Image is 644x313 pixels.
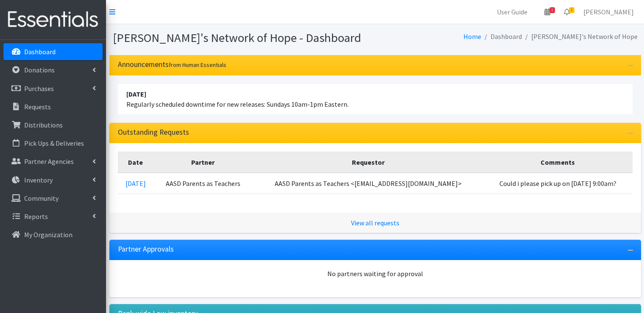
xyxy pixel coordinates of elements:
strong: [DATE] [126,90,146,98]
div: No partners waiting for approval [118,269,633,279]
a: Pick Ups & Deliveries [3,135,103,152]
p: Pick Ups & Deliveries [24,139,84,147]
p: Reports [24,212,48,221]
h1: [PERSON_NAME]'s Network of Hope - Dashboard [113,30,372,45]
a: Community [3,190,103,207]
li: Regularly scheduled downtime for new releases: Sundays 10am-1pm Eastern. [118,84,633,114]
a: 1 [538,3,557,20]
a: Reports [3,208,103,225]
td: AASD Parents as Teachers [153,173,253,194]
li: Dashboard [481,30,522,43]
a: 1 [557,3,577,20]
a: User Guide [490,3,534,20]
p: Requests [24,102,51,111]
h3: Announcements [118,60,226,69]
p: Purchases [24,84,54,93]
h3: Partner Approvals [118,245,174,254]
a: View all requests [351,219,399,227]
a: Dashboard [3,43,103,60]
small: from Human Essentials [169,61,226,69]
th: Date [118,152,153,173]
p: My Organization [24,230,72,239]
a: [PERSON_NAME] [577,3,641,20]
p: Partner Agencies [24,157,74,166]
p: Inventory [24,176,53,184]
a: Home [463,32,481,41]
p: Donations [24,66,55,74]
p: Dashboard [24,47,56,56]
th: Partner [153,152,253,173]
a: Inventory [3,172,103,188]
span: 1 [569,7,574,13]
li: [PERSON_NAME]'s Network of Hope [522,30,638,43]
a: [DATE] [125,179,146,188]
p: Community [24,194,59,202]
p: Distributions [24,121,63,129]
a: My Organization [3,226,103,243]
th: Comments [483,152,632,173]
td: Could i please pick up on [DATE] 9:00am? [483,173,632,194]
a: Distributions [3,116,103,133]
a: Purchases [3,80,103,97]
a: Requests [3,98,103,115]
a: Donations [3,61,103,78]
td: AASD Parents as Teachers <[EMAIL_ADDRESS][DOMAIN_NAME]> [253,173,483,194]
h3: Outstanding Requests [118,128,189,137]
th: Requestor [253,152,483,173]
span: 1 [549,7,555,13]
a: Partner Agencies [3,153,103,170]
img: HumanEssentials [3,6,103,34]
